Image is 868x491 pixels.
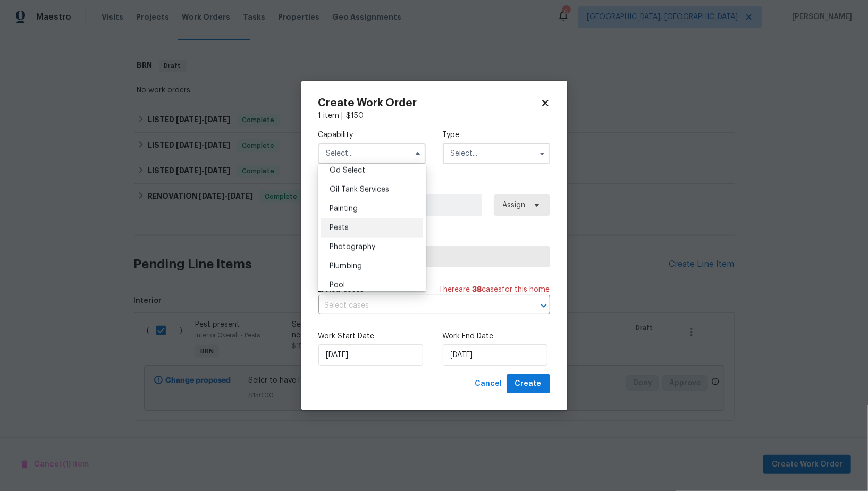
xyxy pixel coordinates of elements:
[330,243,375,251] span: Photography
[318,111,550,121] div: 1 item |
[318,130,426,140] label: Capability
[536,147,549,160] button: Show options
[327,251,541,262] span: Select trade partner
[318,233,550,243] label: Trade Partner
[318,181,550,192] label: Work Order Manager
[318,298,520,314] input: Select cases
[507,374,550,394] button: Create
[515,377,542,391] span: Create
[330,224,349,232] span: Pests
[443,130,550,140] label: Type
[443,331,550,342] label: Work End Date
[330,167,365,174] span: Od Select
[330,282,345,289] span: Pool
[439,284,550,295] span: There are case s for this home
[443,143,550,164] input: Select...
[330,205,358,213] span: Painting
[473,286,482,293] span: 38
[318,98,541,108] h2: Create Work Order
[330,263,362,270] span: Plumbing
[330,186,389,193] span: Oil Tank Services
[318,344,423,366] input: M/D/YYYY
[318,143,426,164] input: Select...
[411,147,424,160] button: Hide options
[471,374,507,394] button: Cancel
[318,331,426,342] label: Work Start Date
[475,377,502,391] span: Cancel
[536,298,551,313] button: Open
[443,344,547,366] input: M/D/YYYY
[347,112,364,120] span: $ 150
[503,200,526,210] span: Assign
